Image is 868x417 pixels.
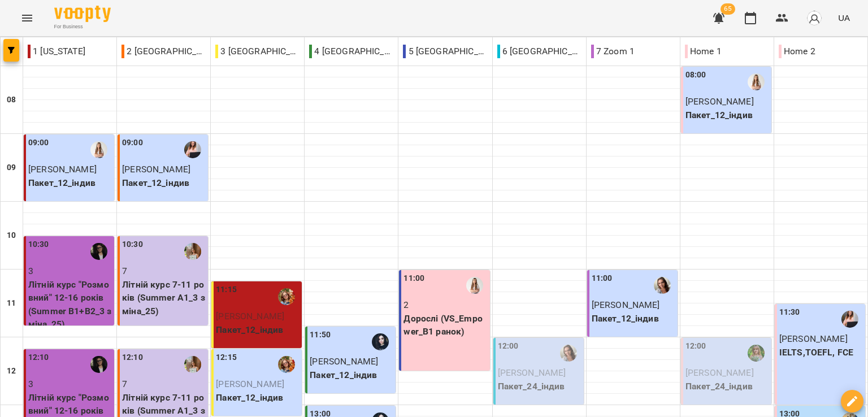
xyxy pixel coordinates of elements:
img: Дворова Ксенія Василівна [748,345,765,362]
p: 6 [GEOGRAPHIC_DATA] [497,45,581,58]
p: Пакет_12_індив [685,108,769,122]
span: 65 [721,3,735,15]
label: 10:30 [122,238,143,251]
p: 7 Zoom 1 [591,45,635,58]
button: Menu [14,5,41,32]
p: 3 [28,264,112,278]
label: 11:00 [403,272,424,285]
label: 09:00 [122,137,143,149]
p: 2 [403,298,487,312]
span: [PERSON_NAME] [216,379,284,389]
span: [PERSON_NAME] [216,311,284,322]
img: Пасєка Катерина Василівна [654,277,671,294]
p: 3 [28,377,112,391]
p: Пакет_12_індив [216,391,300,405]
label: 11:00 [592,272,613,285]
img: Паламарчук Вікторія Дмитрівна [90,243,107,260]
label: 09:00 [28,137,49,149]
h6: 10 [7,229,16,242]
img: Паламарчук Вікторія Дмитрівна [90,356,107,373]
p: 4 [GEOGRAPHIC_DATA] [309,45,393,58]
img: Головко Наталія Олександрівна [184,243,201,260]
p: Пакет_12_індив [216,323,300,337]
p: Пакет_12_індив [592,312,675,325]
span: [PERSON_NAME] [779,333,848,344]
p: Пакет_12_індив [28,176,112,190]
p: Home 1 [685,45,722,58]
p: 7 [122,264,206,278]
p: 1 [US_STATE] [28,45,85,58]
label: 11:30 [779,306,800,319]
p: Пакет_12_індив [122,176,206,190]
label: 12:00 [685,340,706,353]
img: Михно Віта Олександрівна [748,73,765,90]
label: 11:50 [310,329,331,341]
h6: 11 [7,297,16,310]
p: Пакет_24_індив [685,380,769,393]
h6: 12 [7,365,16,377]
img: Voopty Logo [54,6,111,22]
label: 12:00 [498,340,519,353]
p: IELTS,TOEFL, FCE [779,346,863,359]
p: Літній курс 7-11 років (Summer A1_3 зміна_25) [122,278,206,318]
p: Пакет_12_індив [310,368,393,382]
img: Мерквіладзе Саломе Теймуразівна [372,333,389,350]
span: [PERSON_NAME] [498,367,566,378]
img: Коляда Юлія Алішерівна [841,311,858,328]
span: [PERSON_NAME] [592,299,660,310]
img: Михно Віта Олександрівна [466,277,483,294]
label: 10:30 [28,238,49,251]
img: Михно Віта Олександрівна [90,141,107,158]
span: UA [838,12,850,24]
p: 5 [GEOGRAPHIC_DATA] [403,45,487,58]
span: [PERSON_NAME] [310,356,378,367]
img: Головко Наталія Олександрівна [184,356,201,373]
p: Пакет_24_індив [498,380,581,393]
p: Літній курс "Розмовний" 12-16 років (Summer B1+B2_3 зміна_25) [28,278,112,331]
p: 2 [GEOGRAPHIC_DATA] [121,45,206,58]
label: 12:10 [122,351,143,364]
img: Коляда Юлія Алішерівна [184,141,201,158]
p: 7 [122,377,206,391]
img: Пасєка Катерина Василівна [560,345,577,362]
img: avatar_s.png [806,10,822,26]
img: Божко Тетяна Олексіївна [278,356,295,373]
h6: 08 [7,94,16,106]
h6: 09 [7,162,16,174]
label: 11:15 [216,284,237,296]
label: 12:15 [216,351,237,364]
span: [PERSON_NAME] [122,164,190,175]
img: Божко Тетяна Олексіївна [278,288,295,305]
span: For Business [54,23,111,31]
p: Дорослі (VS_Empower_B1 ранок) [403,312,487,338]
span: [PERSON_NAME] [685,96,754,107]
span: [PERSON_NAME] [28,164,97,175]
button: UA [834,7,854,28]
label: 12:10 [28,351,49,364]
p: Home 2 [779,45,815,58]
label: 08:00 [685,69,706,81]
span: [PERSON_NAME] [685,367,754,378]
p: 3 [GEOGRAPHIC_DATA] [215,45,300,58]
